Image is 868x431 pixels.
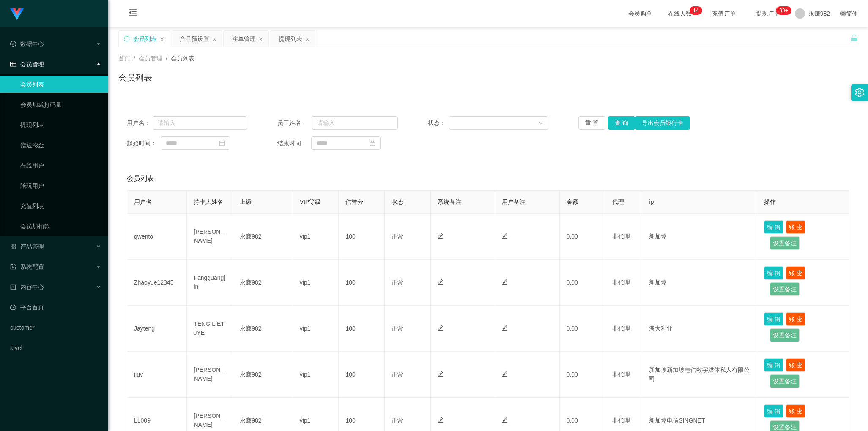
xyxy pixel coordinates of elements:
[20,198,101,214] a: 充值列表
[305,37,310,42] i: 图标: close
[127,352,187,398] td: iluv
[339,352,385,398] td: 100
[293,306,339,352] td: vip1
[10,284,44,290] span: 内容中心
[10,243,44,250] span: 产品管理
[502,371,508,377] i: 图标: edit
[293,260,339,306] td: vip1
[560,306,606,352] td: 0.00
[612,198,624,205] span: 代理
[608,116,635,130] button: 查 询
[642,306,757,352] td: 澳大利亚
[502,198,526,205] span: 用户备注
[345,198,363,205] span: 信誉分
[134,198,152,205] span: 用户名
[770,282,800,296] button: 设置备注
[300,198,321,205] span: VIP等级
[786,220,805,234] button: 账 变
[339,306,385,352] td: 100
[187,260,233,306] td: Fangguangjin
[232,31,256,47] div: 注单管理
[642,260,757,306] td: 新加坡
[502,325,508,331] i: 图标: edit
[233,352,293,398] td: 永赚982
[127,119,153,127] span: 用户名：
[770,374,800,388] button: 设置备注
[133,31,157,47] div: 会员列表
[612,417,630,424] span: 非代理
[764,404,783,418] button: 编 辑
[612,325,630,332] span: 非代理
[770,328,800,342] button: 设置备注
[752,11,784,16] span: 提现订单
[840,11,846,16] i: 图标: global
[339,260,385,306] td: 100
[438,233,444,239] i: 图标: edit
[370,140,375,146] i: 图标: calendar
[134,55,135,62] span: /
[10,284,16,290] i: 图标: profile
[642,214,757,260] td: 新加坡
[10,263,44,270] span: 系统配置
[10,41,44,47] span: 数据中心
[20,157,101,174] a: 在线用户
[560,214,606,260] td: 0.00
[642,352,757,398] td: 新加坡新加坡电信数字媒体私人有限公司
[567,198,578,205] span: 金额
[612,279,630,286] span: 非代理
[153,116,247,130] input: 请输入
[502,279,508,285] i: 图标: edit
[258,37,263,42] i: 图标: close
[180,31,209,47] div: 产品预设置
[118,71,152,84] h1: 会员列表
[764,358,783,372] button: 编 辑
[764,312,783,326] button: 编 辑
[127,306,187,352] td: Jayteng
[635,116,690,130] button: 导出会员银行卡
[219,140,225,146] i: 图标: calendar
[127,260,187,306] td: Zhaoyue12345
[212,37,217,42] i: 图标: close
[233,260,293,306] td: 永赚982
[10,244,16,249] i: 图标: appstore-o
[770,236,800,250] button: 设置备注
[127,173,154,184] span: 会员列表
[786,404,805,418] button: 账 变
[10,61,16,67] i: 图标: table
[127,214,187,260] td: qwento
[159,37,164,42] i: 图标: close
[187,352,233,398] td: [PERSON_NAME]
[277,119,312,127] span: 员工姓名：
[124,36,130,42] i: 图标: sync
[233,306,293,352] td: 永赚982
[664,11,696,16] span: 在线人数
[560,352,606,398] td: 0.00
[612,233,630,240] span: 非代理
[502,417,508,423] i: 图标: edit
[392,417,403,424] span: 正常
[10,319,101,336] a: customer
[118,55,130,62] span: 首页
[764,266,783,280] button: 编 辑
[438,198,461,205] span: 系统备注
[187,214,233,260] td: [PERSON_NAME]
[20,218,101,235] a: 会员加扣款
[392,233,403,240] span: 正常
[764,198,776,205] span: 操作
[277,139,311,148] span: 结束时间：
[428,119,449,127] span: 状态：
[10,264,16,270] i: 图标: form
[139,55,162,62] span: 会员管理
[438,279,444,285] i: 图标: edit
[538,120,543,126] i: 图标: down
[194,198,223,205] span: 持卡人姓名
[312,116,398,130] input: 请输入
[10,299,101,316] a: 图标: dashboard平台首页
[392,325,403,332] span: 正常
[693,6,696,15] p: 1
[279,31,302,47] div: 提现列表
[166,55,167,62] span: /
[10,8,24,20] img: logo.9652507e.png
[786,358,805,372] button: 账 变
[690,6,702,15] sup: 14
